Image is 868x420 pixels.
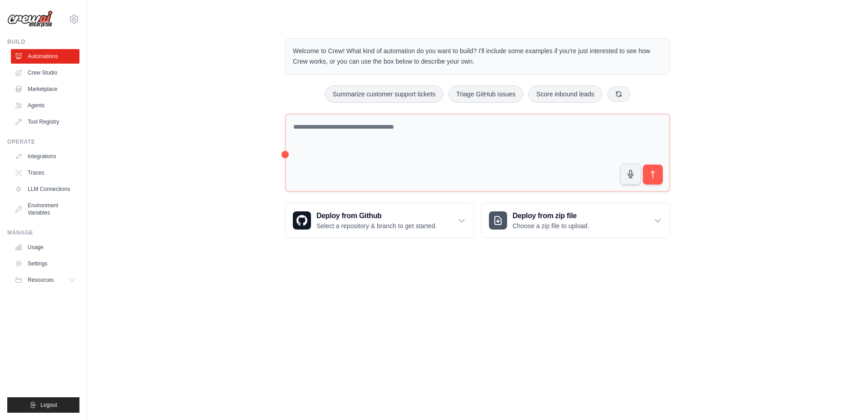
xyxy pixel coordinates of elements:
a: Usage [11,240,79,255]
span: Logout [40,401,57,409]
img: Logo [7,10,53,28]
a: Tool Registry [11,115,79,129]
h3: Deploy from zip file [513,210,589,221]
a: LLM Connections [11,182,79,196]
div: Operate [7,138,79,145]
a: Settings [11,256,79,271]
p: Welcome to Crew! What kind of automation do you want to build? I'll include some examples if you'... [293,46,662,67]
a: Marketplace [11,82,79,96]
button: Resources [11,273,79,287]
span: Resources [28,276,54,284]
a: Environment Variables [11,198,79,220]
button: Triage GitHub issues [449,85,523,103]
p: Choose a zip file to upload. [513,221,589,230]
h3: Deploy from Github [316,210,437,221]
a: Automations [11,49,79,64]
button: Logout [7,397,79,413]
div: Manage [7,229,79,236]
a: Traces [11,165,79,180]
a: Integrations [11,149,79,164]
p: Select a repository & branch to get started. [316,221,437,230]
a: Agents [11,98,79,113]
a: Crew Studio [11,65,79,80]
div: Build [7,38,79,45]
button: Score inbound leads [528,85,602,103]
button: Summarize customer support tickets [325,85,443,103]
